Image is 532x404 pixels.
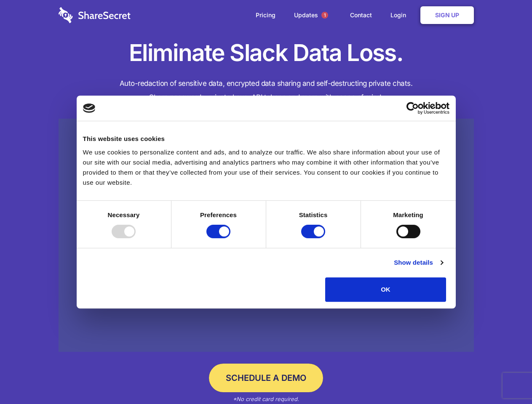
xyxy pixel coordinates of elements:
em: *No credit card required. [233,396,299,402]
img: logo-wordmark-white-trans-d4663122ce5f474addd5e946df7df03e33cb6a1c49d2221995e7729f52c070b2.svg [59,7,131,23]
a: Usercentrics Cookiebot - opens in a new window [376,102,449,114]
strong: Marketing [393,211,423,218]
span: 1 [321,12,328,19]
img: logo [83,104,96,113]
div: This website uses cookies [83,134,449,144]
strong: Statistics [299,211,328,218]
strong: Necessary [108,211,140,218]
a: Wistia video thumbnail [59,119,474,352]
strong: Preferences [200,211,237,218]
a: Show details [394,258,443,268]
h1: Eliminate Slack Data Loss. [59,38,474,68]
a: Sign Up [420,6,474,24]
a: Login [382,2,419,28]
a: Schedule a Demo [209,364,323,392]
a: Pricing [247,2,284,28]
h4: Auto-redaction of sensitive data, encrypted data sharing and self-destructing private chats. Shar... [59,77,474,104]
a: Contact [342,2,380,28]
button: OK [325,277,446,302]
div: We use cookies to personalize content and ads, and to analyze our traffic. We also share informat... [83,147,449,188]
